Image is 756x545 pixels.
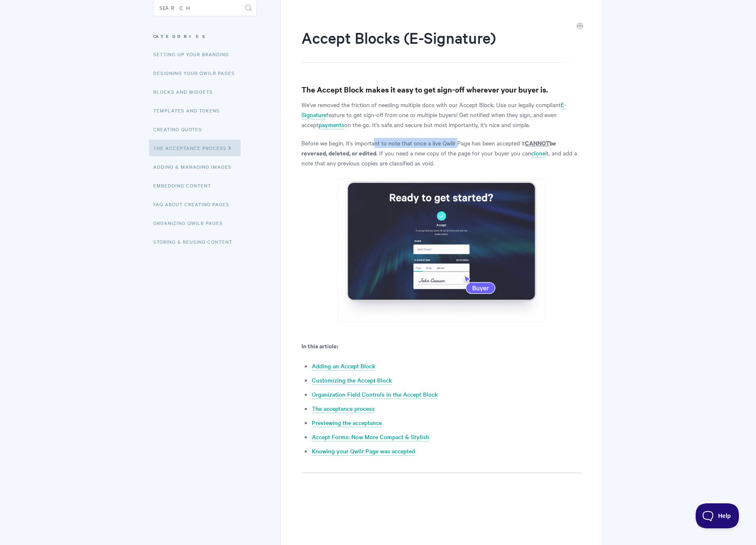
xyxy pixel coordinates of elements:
[531,149,545,158] a: clone
[153,29,257,44] h3: Categories
[149,140,241,156] a: The Acceptance Process
[153,215,229,231] a: Organizing Qwilr Pages
[153,65,241,81] a: Designing Your Qwilr Pages
[301,100,582,130] p: We've removed the friction of needing multiple docs with our Accept Block. Use our legally compli...
[153,102,226,119] a: Templates and Tokens
[525,138,550,147] u: CANNOT
[153,177,217,194] a: Embedding Content
[312,404,375,413] a: The acceptance process
[312,418,382,427] a: Previewing the acceptance
[153,233,239,250] a: Storing & Reusing Content
[153,46,235,62] a: Setting up your Branding
[301,27,569,63] h1: Accept Blocks (E-Signature)
[153,158,238,175] a: Adding & Managing Images
[338,179,545,322] img: file-vkqjd8S4A2.png
[312,362,376,371] a: Adding an Accept Block
[312,432,429,442] a: Accept Forms: Now More Compact & Stylish
[153,121,208,137] a: Creating Quotes
[301,341,338,350] strong: In this article:
[153,83,219,100] a: Blocks and Widgets
[301,138,582,168] p: Before we begin, it's important to note that once a live Qwilr Page has been accepted it . If you...
[301,84,582,95] h3: The Accept Block makes it easy to get sign-off wherever your buyer is.
[312,376,392,385] a: Customizing the Accept Block
[153,196,236,212] a: FAQ About Creating Pages
[312,447,415,456] a: Knowing your Qwilr Page was accepted
[301,100,566,120] a: E-Signature
[577,22,583,31] a: Print this Article
[312,390,438,399] a: Organization Field Controls in the Accept Block
[318,120,344,130] a: payments
[696,503,739,528] iframe: Toggle Customer Support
